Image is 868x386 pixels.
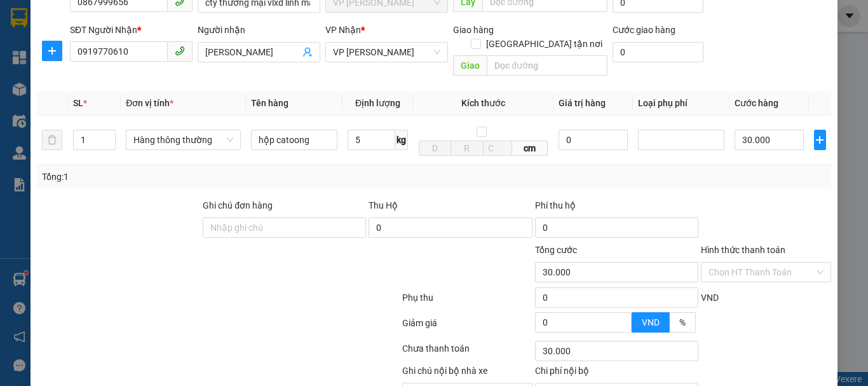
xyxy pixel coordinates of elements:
[136,65,248,78] strong: : [DOMAIN_NAME]
[512,141,548,156] span: cm
[251,130,337,150] input: VD: Bàn, Ghế
[535,198,698,217] div: Phí thu hộ
[735,98,778,108] span: Cước hàng
[151,53,234,63] strong: Hotline : 0889 23 23 23
[451,141,483,156] input: R
[642,317,660,327] span: VND
[203,217,366,238] input: Ghi chú đơn hàng
[559,130,628,150] input: 0
[535,364,698,383] div: Chi phí nội bộ
[613,42,703,62] input: Cước giao hàng
[198,23,320,37] div: Người nhận
[203,200,273,210] label: Ghi chú đơn hàng
[333,43,440,62] span: VP LÊ HỒNG PHONG
[355,98,400,108] span: Định lượng
[302,47,313,57] span: user-add
[136,67,166,77] span: Website
[42,130,62,150] button: delete
[453,25,494,35] span: Giao hàng
[701,293,719,303] span: VND
[535,245,577,255] span: Tổng cước
[701,245,785,255] label: Hình thức thanh toán
[814,130,826,150] button: plus
[401,316,534,338] div: Giảm giá
[815,135,825,145] span: plus
[401,291,534,313] div: Phụ thu
[42,170,336,184] div: Tổng: 1
[613,25,675,35] label: Cước giao hàng
[633,91,729,116] th: Loại phụ phí
[70,23,193,37] div: SĐT Người Nhận
[73,98,83,108] span: SL
[481,37,607,51] span: [GEOGRAPHIC_DATA] tận nơi
[487,55,607,76] input: Dọc đường
[126,98,173,108] span: Đơn vị tính
[251,98,288,108] span: Tên hàng
[175,46,185,56] span: phone
[401,341,534,364] div: Chưa thanh toán
[419,141,451,156] input: D
[106,22,279,35] strong: CÔNG TY TNHH VĨNH QUANG
[325,25,361,35] span: VP Nhận
[483,141,512,156] input: C
[16,20,76,79] img: logo
[395,130,408,150] span: kg
[43,46,62,56] span: plus
[559,98,606,108] span: Giá trị hàng
[402,364,532,383] div: Ghi chú nội bộ nhà xe
[42,41,62,61] button: plus
[679,317,686,327] span: %
[453,55,487,76] span: Giao
[141,38,244,51] strong: PHIẾU GỬI HÀNG
[461,98,505,108] span: Kích thước
[369,200,398,210] span: Thu Hộ
[133,130,233,149] span: Hàng thông thường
